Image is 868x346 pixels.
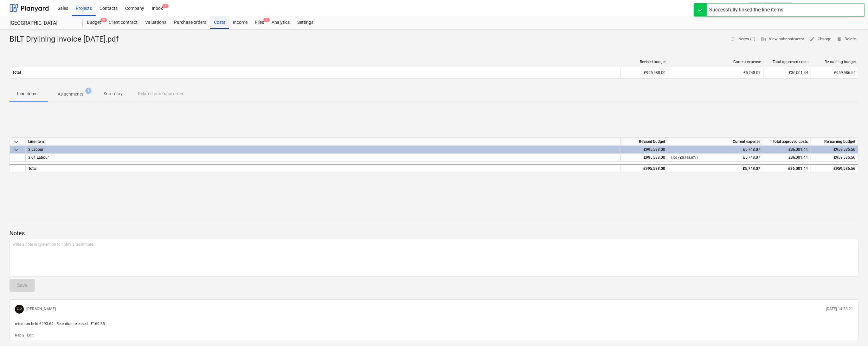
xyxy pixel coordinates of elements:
span: edit [809,36,815,42]
div: £5,748.07 [671,70,761,75]
span: 2 [162,4,169,8]
div: Current expense [671,60,761,64]
div: BILT Drylining invoice [DATE].pdf [10,34,124,44]
iframe: Chat Widget [836,316,868,346]
span: keyboard_arrow_down [12,146,20,154]
div: [GEOGRAPHIC_DATA] [10,20,75,27]
a: Income [229,16,251,29]
span: delete [836,36,842,42]
div: £995,588.00 [620,154,668,162]
span: retention held £293.64 - Retention released - £169.35 [15,322,105,326]
div: £36,001.44 [763,164,811,172]
a: Costs [210,16,229,29]
p: Line-items [17,90,37,97]
span: 9+ [100,18,107,22]
p: [DATE] 14:58:21 [826,306,853,312]
span: 3.01 Labour [28,155,49,160]
small: 1.00 × £5,748.07 / 1 [671,156,698,159]
div: Line-item [26,138,620,146]
span: £959,586.56 [834,155,855,160]
span: business [761,36,766,42]
div: £5,748.07 [671,146,760,154]
span: 2 [263,18,270,22]
a: Analytics [268,16,293,29]
div: £959,586.56 [811,146,858,154]
div: Revised budget [620,138,668,146]
div: 3 Labour [28,146,618,153]
button: Delete [834,34,858,44]
a: Valuations [141,16,170,29]
div: Current expense [668,138,763,146]
a: Purchase orders [170,16,210,29]
div: Remaining budget [813,60,856,64]
div: £36,001.44 [763,68,811,78]
div: £995,588.00 [620,164,668,172]
div: Total approved costs [763,138,811,146]
span: 1 [85,88,92,94]
span: View subcontractor [761,36,804,43]
div: Total approved costs [766,60,808,64]
span: Delete [836,36,856,43]
div: £36,001.44 [763,146,811,154]
p: Total [12,70,21,75]
span: £959,586.56 [834,70,856,75]
div: Files [251,16,268,29]
span: Notes (1) [730,36,755,43]
div: £5,748.07 [671,165,760,173]
div: Total [26,164,620,172]
button: Notes (1) [728,34,758,44]
div: Revised budget [623,60,666,64]
a: Client contract [105,16,141,29]
div: Petrica Palote [15,305,24,314]
p: [PERSON_NAME] [26,306,56,312]
div: Remaining budget [811,138,858,146]
button: Change [807,34,834,44]
a: Settings [293,16,317,29]
span: keyboard_arrow_down [12,138,20,146]
span: notes [730,36,736,42]
p: Summary [104,90,123,97]
div: Successfully linked the line-items [709,6,783,14]
button: View subcontractor [758,34,807,44]
p: Attachments [58,91,83,97]
button: Edit [27,333,34,338]
a: Budget9+ [83,16,105,29]
a: Files2 [251,16,268,29]
span: £36,001.44 [788,155,808,160]
div: £995,588.00 [620,68,668,78]
button: Reply [15,333,24,338]
span: PP [16,307,22,311]
div: £5,748.07 [671,154,760,162]
span: Change [809,36,831,43]
div: £959,586.56 [811,164,858,172]
div: Budget [83,16,105,29]
div: £995,588.00 [620,146,668,154]
p: Notes [10,230,858,237]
